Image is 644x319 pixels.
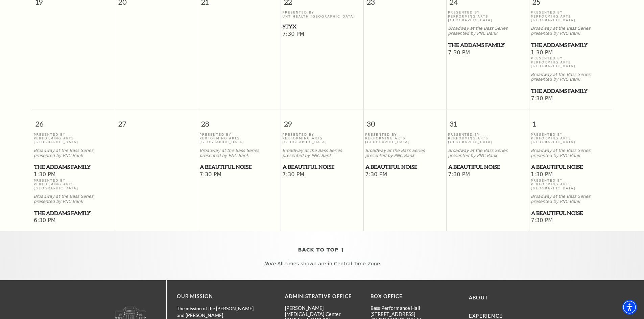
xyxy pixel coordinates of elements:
[531,87,610,95] span: The Addams Family
[531,49,610,57] span: 1:30 PM
[531,179,610,190] p: Presented By Performing Arts [GEOGRAPHIC_DATA]
[448,133,527,144] p: Presented By Performing Arts [GEOGRAPHIC_DATA]
[32,109,115,133] span: 26
[34,194,113,204] p: Broadway at the Bass Series presented by PNC Bank
[364,109,446,133] span: 30
[469,313,503,319] a: Experience
[365,163,445,171] a: A Beautiful Noise
[529,109,612,133] span: 1
[282,31,362,38] span: 7:30 PM
[34,209,113,217] a: The Addams Family
[283,22,361,31] span: Styx
[531,95,610,103] span: 7:30 PM
[200,163,279,171] span: A Beautiful Noise
[531,163,610,171] span: A Beautiful Noise
[34,148,113,158] p: Broadway at the Bass Series presented by PNC Bank
[283,163,361,171] span: A Beautiful Noise
[622,300,637,315] div: Accessibility Menu
[298,246,339,254] span: Back To Top
[448,171,527,179] span: 7:30 PM
[371,311,446,317] p: [STREET_ADDRESS]
[199,163,279,171] a: A Beautiful Noise
[34,133,113,144] p: Presented By Performing Arts [GEOGRAPHIC_DATA]
[6,261,638,267] p: All times shown are in Central Time Zone
[281,109,363,133] span: 29
[531,163,610,171] a: A Beautiful Noise
[282,10,362,18] p: Presented By UNT Health [GEOGRAPHIC_DATA]
[365,148,445,158] p: Broadway at the Bass Series presented by PNC Bank
[531,56,610,68] p: Presented By Performing Arts [GEOGRAPHIC_DATA]
[282,171,362,179] span: 7:30 PM
[531,26,610,36] p: Broadway at the Bass Series presented by PNC Bank
[198,109,281,133] span: 28
[531,41,610,49] span: The Addams Family
[177,292,261,301] p: OUR MISSION
[531,217,610,224] span: 7:30 PM
[448,49,527,57] span: 7:30 PM
[371,292,446,301] p: BOX OFFICE
[34,217,113,224] span: 6:30 PM
[264,261,278,266] em: Note:
[531,41,610,49] a: The Addams Family
[199,133,279,144] p: Presented By Performing Arts [GEOGRAPHIC_DATA]
[448,163,527,171] a: A Beautiful Noise
[447,109,529,133] span: 31
[199,148,279,158] p: Broadway at the Bass Series presented by PNC Bank
[531,87,610,95] a: The Addams Family
[531,148,610,158] p: Broadway at the Bass Series presented by PNC Bank
[531,171,610,179] span: 1:30 PM
[365,163,444,171] span: A Beautiful Noise
[282,133,362,144] p: Presented By Performing Arts [GEOGRAPHIC_DATA]
[531,10,610,22] p: Presented By Performing Arts [GEOGRAPHIC_DATA]
[34,171,113,179] span: 1:30 PM
[365,133,445,144] p: Presented By Performing Arts [GEOGRAPHIC_DATA]
[531,133,610,144] p: Presented By Performing Arts [GEOGRAPHIC_DATA]
[371,305,446,311] p: Bass Performance Hall
[34,179,113,190] p: Presented By Performing Arts [GEOGRAPHIC_DATA]
[285,292,360,301] p: Administrative Office
[285,305,360,317] p: [PERSON_NAME][MEDICAL_DATA] Center
[448,148,527,158] p: Broadway at the Bass Series presented by PNC Bank
[34,163,113,171] a: The Addams Family
[282,22,362,31] a: Styx
[531,72,610,82] p: Broadway at the Bass Series presented by PNC Bank
[199,171,279,179] span: 7:30 PM
[469,295,488,300] a: About
[448,26,527,36] p: Broadway at the Bass Series presented by PNC Bank
[115,109,198,133] span: 27
[448,41,527,49] a: The Addams Family
[282,163,362,171] a: A Beautiful Noise
[531,194,610,204] p: Broadway at the Bass Series presented by PNC Bank
[448,10,527,22] p: Presented By Performing Arts [GEOGRAPHIC_DATA]
[531,209,610,217] a: A Beautiful Noise
[282,148,362,158] p: Broadway at the Bass Series presented by PNC Bank
[365,171,445,179] span: 7:30 PM
[531,209,610,217] span: A Beautiful Noise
